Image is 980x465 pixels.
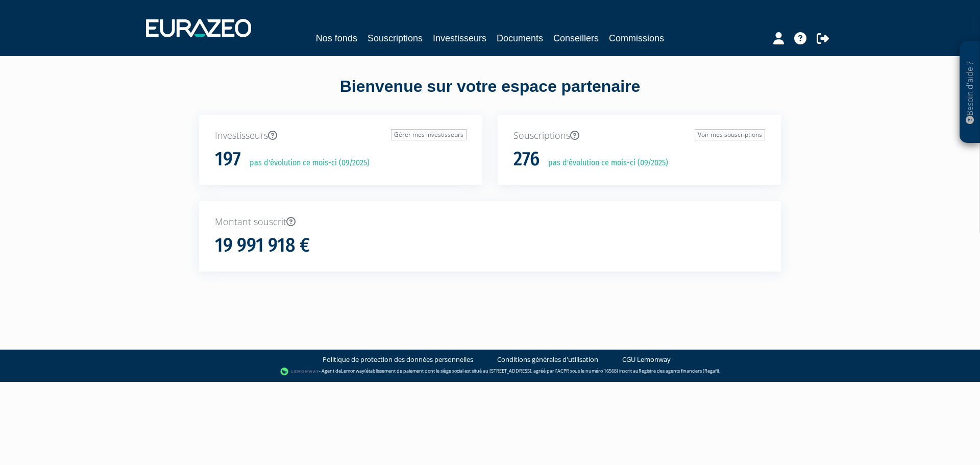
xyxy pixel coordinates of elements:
[215,129,467,142] p: Investisseurs
[242,157,370,169] p: pas d'évolution ce mois-ci (09/2025)
[639,368,719,374] a: Registre des agents financiers (Regafi)
[191,75,789,115] div: Bienvenue sur votre espace partenaire
[280,366,320,377] img: logo-lemonway.png
[215,235,310,256] h1: 19 991 918 €
[609,31,664,45] a: Commissions
[10,366,970,377] div: - Agent de (établissement de paiement dont le siège social est situé au [STREET_ADDRESS], agréé p...
[964,46,976,138] p: Besoin d'aide ?
[497,355,598,364] a: Conditions générales d'utilisation
[695,129,765,140] a: Voir mes souscriptions
[215,215,765,229] p: Montant souscrit
[513,129,765,142] p: Souscriptions
[497,31,543,45] a: Documents
[146,19,251,37] img: 1732889491-logotype_eurazeo_blanc_rvb.png
[341,368,364,374] a: Lemonway
[215,149,241,170] h1: 197
[323,355,473,364] a: Politique de protection des données personnelles
[316,31,357,45] a: Nos fonds
[553,31,599,45] a: Conseillers
[391,129,467,140] a: Gérer mes investisseurs
[541,157,668,169] p: pas d'évolution ce mois-ci (09/2025)
[433,31,486,45] a: Investisseurs
[622,355,671,364] a: CGU Lemonway
[513,149,540,170] h1: 276
[367,31,423,45] a: Souscriptions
